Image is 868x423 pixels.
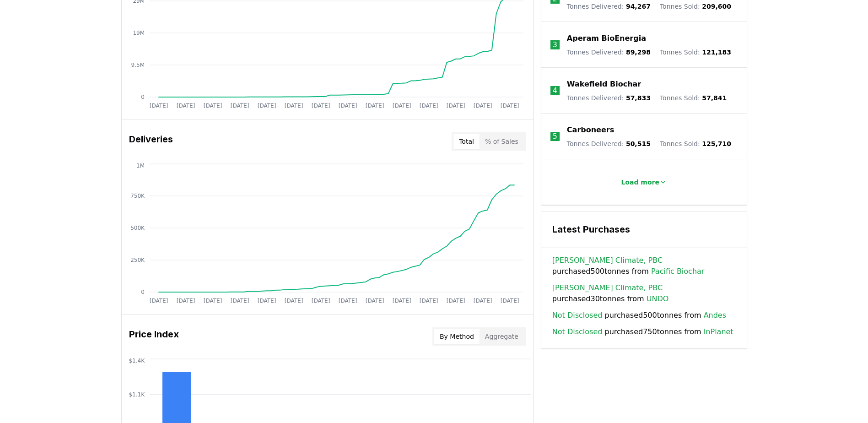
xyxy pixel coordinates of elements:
[434,329,480,344] button: By Method
[130,257,145,263] tspan: 250K
[130,193,145,199] tspan: 750K
[338,103,357,109] tspan: [DATE]
[230,298,249,304] tspan: [DATE]
[626,94,651,102] span: 57,833
[392,298,411,304] tspan: [DATE]
[567,79,641,90] a: Wakefield Biochar
[129,327,179,346] h3: Price Index
[311,298,330,304] tspan: [DATE]
[129,132,173,151] h3: Deliveries
[704,326,733,337] a: InPlanet
[647,293,669,304] a: UNDO
[453,134,480,149] button: Total
[133,30,145,36] tspan: 19M
[203,298,222,304] tspan: [DATE]
[284,298,303,304] tspan: [DATE]
[473,298,492,304] tspan: [DATE]
[552,326,733,337] span: purchased 750 tonnes from
[176,298,195,304] tspan: [DATE]
[552,282,663,293] a: [PERSON_NAME] Climate, PBC
[176,103,195,109] tspan: [DATE]
[149,103,168,109] tspan: [DATE]
[149,298,168,304] tspan: [DATE]
[131,62,144,68] tspan: 9.5M
[419,103,438,109] tspan: [DATE]
[552,282,736,304] span: purchased 30 tonnes from
[626,49,651,56] span: 89,298
[552,255,736,277] span: purchased 500 tonnes from
[130,225,145,231] tspan: 500K
[552,222,736,236] h3: Latest Purchases
[567,2,651,11] p: Tonnes Delivered :
[129,358,145,364] tspan: $1.4K
[553,39,557,50] p: 3
[552,326,603,337] a: Not Disclosed
[621,178,659,187] p: Load more
[284,103,303,109] tspan: [DATE]
[365,103,384,109] tspan: [DATE]
[480,329,524,344] button: Aggregate
[365,298,384,304] tspan: [DATE]
[392,103,411,109] tspan: [DATE]
[129,391,145,398] tspan: $1.1K
[702,140,731,147] span: 125,710
[704,310,726,321] a: Andes
[230,103,249,109] tspan: [DATE]
[567,139,651,148] p: Tonnes Delivered :
[702,94,727,102] span: 57,841
[500,103,519,109] tspan: [DATE]
[552,310,603,321] a: Not Disclosed
[660,48,731,57] p: Tonnes Sold :
[626,140,651,147] span: 50,515
[552,255,663,266] a: [PERSON_NAME] Climate, PBC
[567,93,651,103] p: Tonnes Delivered :
[660,139,731,148] p: Tonnes Sold :
[446,298,465,304] tspan: [DATE]
[473,103,492,109] tspan: [DATE]
[567,48,651,57] p: Tonnes Delivered :
[141,94,145,100] tspan: 0
[702,49,731,56] span: 121,183
[480,134,524,149] button: % of Sales
[552,310,726,321] span: purchased 500 tonnes from
[257,298,276,304] tspan: [DATE]
[567,125,614,136] a: Carboneers
[257,103,276,109] tspan: [DATE]
[702,3,731,10] span: 209,600
[553,85,557,96] p: 4
[419,298,438,304] tspan: [DATE]
[626,3,651,10] span: 94,267
[136,163,145,169] tspan: 1M
[553,131,557,142] p: 5
[660,93,727,103] p: Tonnes Sold :
[203,103,222,109] tspan: [DATE]
[141,289,145,295] tspan: 0
[500,298,519,304] tspan: [DATE]
[338,298,357,304] tspan: [DATE]
[614,173,674,191] button: Load more
[311,103,330,109] tspan: [DATE]
[567,33,646,44] a: Aperam BioEnergia
[660,2,731,11] p: Tonnes Sold :
[651,266,704,277] a: Pacific Biochar
[446,103,465,109] tspan: [DATE]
